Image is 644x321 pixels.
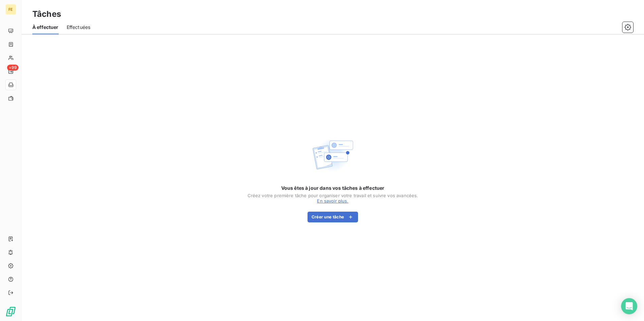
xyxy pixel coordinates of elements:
[621,298,637,314] div: Open Intercom Messenger
[311,134,354,177] img: Empty state
[32,8,61,20] h3: Tâches
[308,212,358,222] button: Créer une tâche
[7,65,19,71] span: +99
[5,306,16,317] img: Logo LeanPay
[248,193,418,198] div: Créez votre première tâche pour organiser votre travail et suivre vos avancées.
[5,4,16,15] div: FE
[281,185,385,191] span: Vous êtes à jour dans vos tâches à effectuer
[32,24,59,31] span: À effectuer
[317,198,348,204] a: En savoir plus.
[67,24,91,31] span: Effectuées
